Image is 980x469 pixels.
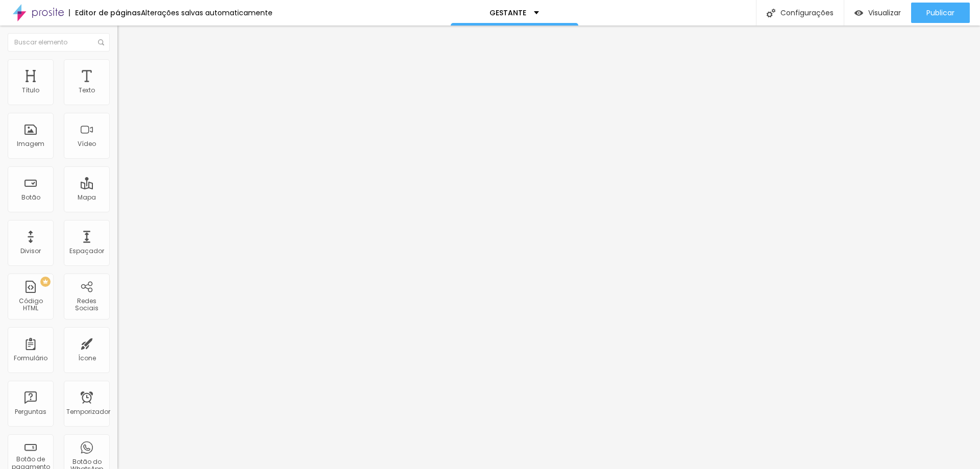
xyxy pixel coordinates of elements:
img: view-1.svg [854,9,863,17]
font: Espaçador [69,246,104,255]
font: Redes Sociais [75,297,99,312]
font: Alterações salvas automaticamente [141,8,273,18]
font: Código HTML [19,297,43,312]
font: Vídeo [78,139,96,148]
font: Publicar [926,8,954,18]
font: Perguntas [15,407,46,416]
img: Ícone [767,9,775,17]
font: Configurações [780,8,834,18]
img: Ícone [98,39,104,45]
font: Imagem [17,139,44,148]
font: Divisor [20,246,41,255]
font: Temporizador [66,407,110,416]
font: Botão [21,193,40,202]
button: Visualizar [844,3,911,23]
font: Formulário [14,354,47,362]
font: Ícone [78,354,96,362]
button: Publicar [911,3,970,23]
input: Buscar elemento [8,33,110,52]
font: GESTANTE [489,8,526,18]
font: Texto [79,86,95,94]
font: Título [22,86,39,94]
font: Visualizar [868,8,901,18]
font: Editor de páginas [75,8,141,18]
font: Mapa [78,193,96,202]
